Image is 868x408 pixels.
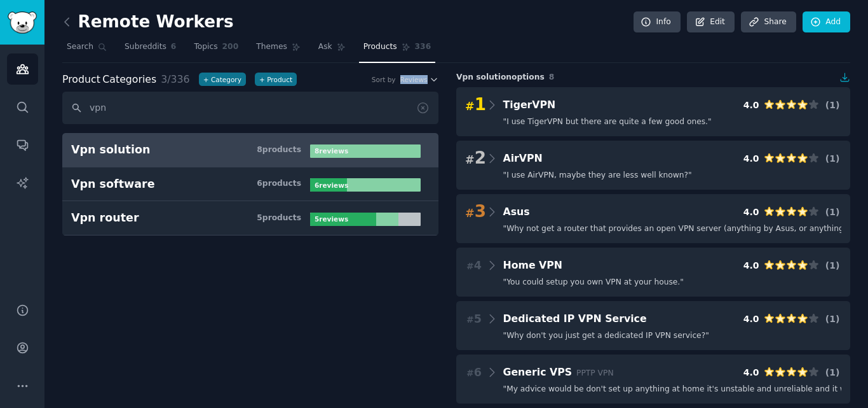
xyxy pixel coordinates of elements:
[257,213,301,224] div: 5 product s
[503,206,530,218] span: Asus
[255,73,297,86] button: +Product
[252,37,305,63] a: Themes
[67,41,93,53] span: Search
[466,258,482,274] span: 4
[62,133,438,167] a: Vpn solution8products8reviews
[743,99,759,112] div: 4.0
[824,313,841,326] div: ( 1 )
[359,37,435,63] a: Products336
[62,167,438,202] a: Vpn software6products6reviews
[503,99,556,111] span: TigerVPN
[824,206,841,219] div: ( 1 )
[549,73,555,81] span: 8
[257,178,301,190] div: 6 product s
[363,41,397,53] span: Products
[466,365,482,381] span: 6
[743,366,759,379] div: 4.0
[259,75,265,84] span: +
[71,176,155,192] div: Vpn software
[466,311,482,327] span: 5
[741,11,796,33] a: Share
[466,314,474,325] span: #
[824,366,841,379] div: ( 1 )
[400,75,428,84] span: Reviews
[315,181,348,189] b: 6 review s
[743,259,759,272] div: 4.0
[503,330,709,342] span: " Why don't you just get a dedicated IP VPN service? "
[576,369,613,377] span: PPTP VPN
[465,100,475,113] span: #
[634,11,681,33] a: Info
[743,206,759,219] div: 4.0
[120,37,180,63] a: Subreddits6
[203,75,209,84] span: +
[503,116,712,128] span: " I use TigerVPN but there are quite a few good ones. "
[161,73,189,85] span: 3 / 336
[257,144,301,156] div: 8 product s
[415,41,431,53] span: 336
[189,37,243,63] a: Topics200
[62,72,100,88] span: Product
[824,259,841,272] div: ( 1 )
[503,313,647,325] span: Dedicated IP VPN Service
[256,41,287,53] span: Themes
[466,261,474,271] span: #
[465,207,475,220] span: #
[400,75,438,84] button: Reviews
[62,92,438,124] input: Search product categories
[125,41,166,53] span: Subreddits
[503,152,543,164] span: AirVPN
[687,11,735,33] a: Edit
[71,142,150,158] div: Vpn solution
[222,41,239,53] span: 200
[465,95,486,115] span: 1
[503,277,684,288] span: " You could setup you own VPN at your house. "
[8,11,37,34] img: GummySearch logo
[465,148,486,169] span: 2
[318,41,332,53] span: Ask
[62,72,156,88] span: Categories
[315,215,348,223] b: 5 review s
[465,153,475,166] span: #
[503,366,573,378] span: Generic VPS
[62,12,234,32] h2: Remote Workers
[62,201,438,236] a: Vpn router5products5reviews
[503,259,563,271] span: Home VPN
[466,368,474,378] span: #
[314,37,350,63] a: Ask
[465,202,486,222] span: 3
[456,72,850,83] div: Vpn solution options
[71,210,139,226] div: Vpn router
[824,99,841,112] div: ( 1 )
[824,152,841,165] div: ( 1 )
[199,73,246,86] button: +Category
[194,41,217,53] span: Topics
[171,41,177,53] span: 6
[743,152,759,165] div: 4.0
[315,147,348,155] b: 8 review s
[743,313,759,326] div: 4.0
[62,37,111,63] a: Search
[803,11,850,33] a: Add
[372,75,396,84] div: Sort by
[503,170,692,181] span: " I use AirVPN, maybe they are less well known? "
